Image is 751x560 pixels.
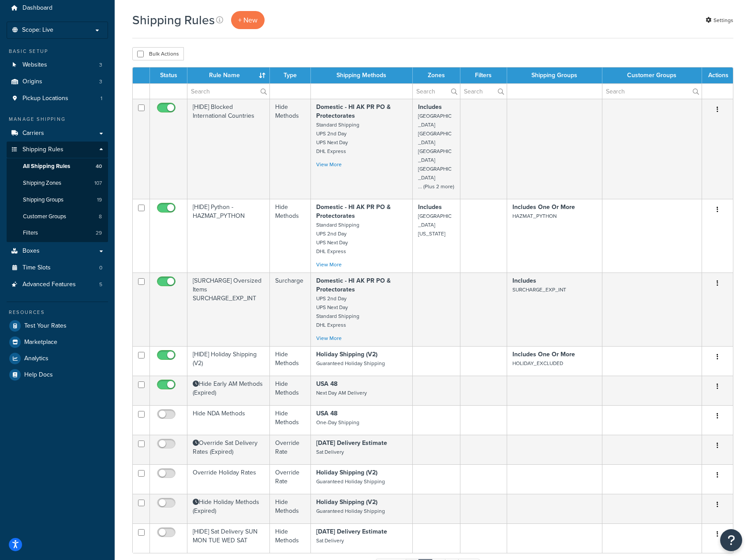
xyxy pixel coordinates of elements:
[23,179,61,187] span: Shipping Zones
[99,78,102,86] span: 3
[7,351,108,366] a: Analytics
[22,247,40,255] span: Boxes
[187,464,270,494] td: Override Holiday Rates
[22,281,76,288] span: Advanced Features
[507,67,602,83] th: Shipping Groups
[23,163,70,170] span: All Shipping Rules
[24,322,67,330] span: Test Your Rates
[132,11,215,29] h1: Shipping Rules
[187,405,270,435] td: Hide NDA Methods
[7,367,108,383] li: Help Docs
[22,146,64,153] span: Shipping Rules
[187,376,270,405] td: Hide Early AM Methods (Expired)
[7,48,108,55] div: Basic Setup
[7,209,108,225] a: Customer Groups 8
[187,84,269,99] input: Search
[460,67,507,83] th: Filters
[418,202,442,212] strong: Includes
[316,334,342,342] a: View More
[270,67,311,83] th: Type
[7,209,108,225] li: Customer Groups
[7,192,108,208] a: Shipping Groups 19
[231,11,265,29] p: + New
[7,334,108,350] a: Marketplace
[187,523,270,553] td: [HIDE] Sat Delivery SUN MON TUE WED SAT
[270,376,311,405] td: Hide Methods
[187,199,270,273] td: [HIDE] Python - HAZMAT_PYTHON
[602,84,702,99] input: Search
[94,179,102,187] span: 107
[7,243,108,259] li: Boxes
[7,260,108,276] li: Time Slots
[7,225,108,241] li: Filters
[7,225,108,241] a: Filters 29
[7,125,108,142] a: Carriers
[187,273,270,346] td: [SURCHARGE] Oversized Items SURCHARGE_EXP_INT
[316,418,359,426] small: One-Day Shipping
[7,276,108,293] a: Advanced Features 5
[512,212,557,220] small: HAZMAT_PYTHON
[7,90,108,107] a: Pickup Locations 1
[24,371,53,379] span: Help Docs
[22,130,44,137] span: Carriers
[7,158,108,175] li: All Shipping Rules
[316,379,337,388] strong: USA 48
[316,295,359,329] small: UPS 2nd Day UPS Next Day Standard Shipping DHL Express
[22,61,47,69] span: Websites
[413,67,460,83] th: Zones
[23,229,38,237] span: Filters
[316,438,387,448] strong: [DATE] Delivery Estimate
[99,61,102,69] span: 3
[270,405,311,435] td: Hide Methods
[270,523,311,553] td: Hide Methods
[99,213,102,220] span: 8
[316,478,385,485] small: Guaranteed Holiday Shipping
[512,286,566,294] small: SURCHARGE_EXP_INT
[418,112,454,190] small: [GEOGRAPHIC_DATA] [GEOGRAPHIC_DATA] [GEOGRAPHIC_DATA] [GEOGRAPHIC_DATA] ... (Plus 2 more)
[7,74,108,90] a: Origins 3
[187,435,270,464] td: Override Sat Delivery Rates (Expired)
[512,359,563,367] small: HOLIDAY_EXCLUDED
[270,435,311,464] td: Override Rate
[316,448,344,456] small: Sat Delivery
[512,202,575,212] strong: Includes One Or More
[316,202,391,220] strong: Domestic - HI AK PR PO & Protectorates
[270,199,311,273] td: Hide Methods
[512,276,536,285] strong: Includes
[270,464,311,494] td: Override Rate
[7,192,108,208] li: Shipping Groups
[7,175,108,191] li: Shipping Zones
[187,99,270,199] td: [HIDE] Blocked International Countries
[22,78,42,86] span: Origins
[418,102,442,112] strong: Includes
[22,4,52,12] span: Dashboard
[316,261,342,269] a: View More
[97,196,102,204] span: 19
[7,116,108,123] div: Manage Shipping
[187,494,270,523] td: Hide Holiday Methods (Expired)
[22,95,68,102] span: Pickup Locations
[316,468,377,477] strong: Holiday Shipping (V2)
[96,229,102,237] span: 29
[99,281,102,288] span: 5
[7,309,108,316] div: Resources
[7,74,108,90] li: Origins
[316,276,391,294] strong: Domestic - HI AK PR PO & Protectorates
[460,84,507,99] input: Search
[316,507,385,515] small: Guaranteed Holiday Shipping
[270,494,311,523] td: Hide Methods
[316,359,385,367] small: Guaranteed Holiday Shipping
[316,527,387,536] strong: [DATE] Delivery Estimate
[7,90,108,107] li: Pickup Locations
[7,57,108,73] li: Websites
[24,355,49,362] span: Analytics
[270,346,311,376] td: Hide Methods
[316,221,359,255] small: Standard Shipping UPS 2nd Day UPS Next Day DHL Express
[7,318,108,334] a: Test Your Rates
[7,142,108,158] a: Shipping Rules
[316,497,377,507] strong: Holiday Shipping (V2)
[7,142,108,242] li: Shipping Rules
[22,26,53,34] span: Scope: Live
